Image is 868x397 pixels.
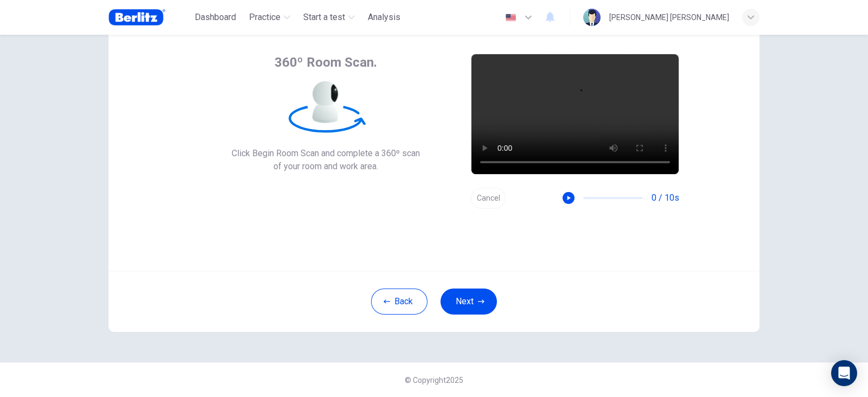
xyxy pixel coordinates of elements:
[299,8,359,27] button: Start a test
[831,360,857,386] div: Open Intercom Messenger
[441,289,497,315] button: Next
[108,7,190,28] a: Berlitz Brasil logo
[609,11,729,24] div: [PERSON_NAME] [PERSON_NAME]
[195,11,236,24] span: Dashboard
[583,9,601,26] img: Profile picture
[652,191,679,204] span: 0 / 10s
[363,8,405,27] button: Analysis
[232,147,420,160] span: Click Begin Room Scan and complete a 360º scan
[405,376,463,385] span: © Copyright 2025
[471,188,506,209] button: Cancel
[275,54,377,71] span: 360º Room Scan.
[108,7,165,28] img: Berlitz Brasil logo
[303,11,345,24] span: Start a test
[363,8,405,27] div: You need a license to access this content
[232,160,420,173] span: of your room and work area.
[504,14,518,22] img: en
[368,11,400,24] span: Analysis
[245,8,295,27] button: Practice
[249,11,280,24] span: Practice
[371,289,427,315] button: Back
[190,8,240,27] button: Dashboard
